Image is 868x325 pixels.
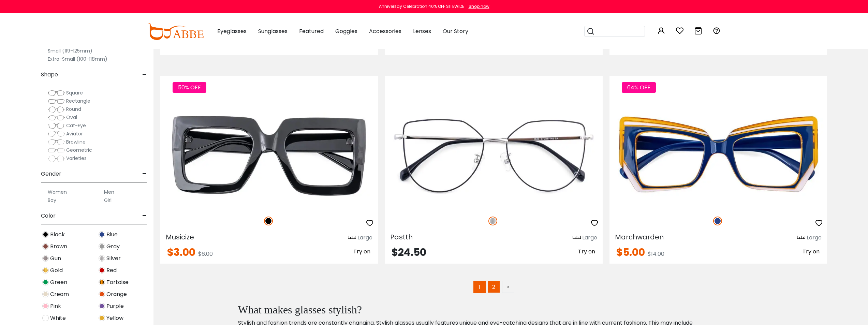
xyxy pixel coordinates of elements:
[48,188,67,196] label: Women
[99,267,105,274] img: Red
[42,255,49,262] img: Gun
[379,3,464,10] div: Anniversay Celebration 40% OFF SITEWIDE
[106,242,120,251] span: Gray
[50,266,63,275] span: Gold
[42,267,49,274] img: Gold
[413,27,431,35] span: Lenses
[48,98,65,105] img: Rectangle.png
[66,89,83,96] span: Square
[42,291,49,297] img: Cream
[99,303,105,309] img: Purple
[335,27,357,35] span: Goggles
[148,23,204,40] img: abbeglasses.com
[465,3,489,9] a: Shop now
[502,281,514,293] a: >
[50,290,69,298] span: Cream
[258,27,288,35] span: Sunglasses
[50,314,66,322] span: White
[50,278,67,286] span: Green
[609,100,827,209] img: Blue Marchwarden - Plastic ,Universal Bridge Fit
[106,278,129,286] span: Tortoise
[48,106,65,113] img: Round.png
[166,232,194,242] span: Musicize
[488,217,497,225] img: Silver
[573,235,581,240] img: size ruler
[807,234,822,242] div: Large
[66,122,86,129] span: Cat-Eye
[66,130,83,137] span: Aviator
[106,254,121,263] span: Silver
[800,247,822,256] button: Try on
[167,245,195,260] span: $3.00
[385,100,602,209] img: Silver Pastth - Metal ,Adjust Nose Pads
[369,27,401,35] span: Accessories
[99,279,105,285] img: Tortoise
[238,303,709,316] h2: What makes glasses stylish?
[66,147,92,153] span: Geometric
[48,90,65,97] img: Square.png
[106,266,117,275] span: Red
[582,234,597,242] div: Large
[66,98,90,104] span: Rectangle
[615,232,664,242] span: Marchwarden
[66,106,81,113] span: Round
[622,82,656,93] span: 64% OFF
[353,248,370,255] span: Try on
[48,139,65,146] img: Browline.png
[142,166,147,182] span: -
[198,250,213,258] span: $6.00
[299,27,324,35] span: Featured
[106,290,127,298] span: Orange
[66,114,77,121] span: Oval
[469,3,489,10] div: Shop now
[50,302,61,310] span: Pink
[48,114,65,121] img: Oval.png
[713,217,722,225] img: Blue
[66,138,86,145] span: Browline
[142,208,147,224] span: -
[50,231,65,239] span: Black
[41,166,61,182] span: Gender
[99,243,105,250] img: Gray
[160,100,378,209] img: Black Musicize - Plastic ,Universal Bridge Fit
[576,247,597,256] button: Try on
[390,232,413,242] span: Pastth
[443,27,468,35] span: Our Story
[142,67,147,83] span: -
[357,234,372,242] div: Large
[48,196,56,204] label: Boy
[41,67,58,83] span: Shape
[41,208,56,224] span: Color
[66,155,87,162] span: Varieties
[99,315,105,321] img: Yellow
[99,255,105,262] img: Silver
[42,231,49,238] img: Black
[48,155,65,162] img: Varieties.png
[797,235,805,240] img: size ruler
[648,250,664,258] span: $14.00
[473,281,486,293] span: 1
[104,188,114,196] label: Men
[198,42,214,49] span: $16.95
[616,245,645,260] span: $5.00
[348,235,356,240] img: size ruler
[106,314,123,322] span: Yellow
[48,47,92,55] label: Small (119-125mm)
[99,291,105,297] img: Orange
[42,303,49,309] img: Pink
[104,196,112,204] label: Girl
[48,55,107,63] label: Extra-Small (100-118mm)
[106,302,124,310] span: Purple
[173,82,206,93] span: 50% OFF
[217,27,247,35] span: Eyeglasses
[48,122,65,129] img: Cat-Eye.png
[42,243,49,250] img: Brown
[48,147,65,154] img: Geometric.png
[578,248,595,255] span: Try on
[50,242,67,251] span: Brown
[42,279,49,285] img: Green
[50,254,61,263] span: Gun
